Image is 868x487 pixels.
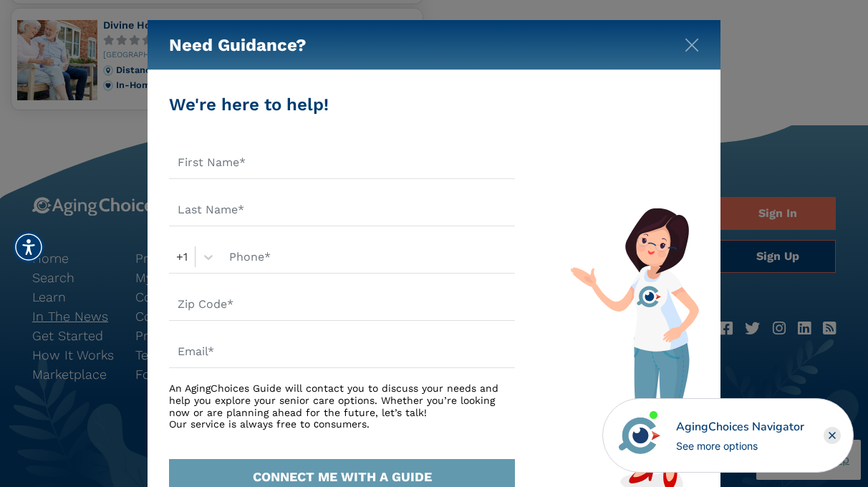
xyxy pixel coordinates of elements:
[169,92,515,117] div: We're here to help!
[13,231,44,263] div: Accessibility Menu
[221,241,515,274] input: Phone*
[169,382,515,430] div: An AgingChoices Guide will contact you to discuss your needs and help you explore your senior car...
[169,288,515,321] input: Zip Code*
[615,411,664,460] img: avatar
[685,35,699,49] button: Close
[824,427,841,444] div: Close
[169,193,515,226] input: Last Name*
[676,418,804,435] div: AgingChoices Navigator
[676,438,804,453] div: See more options
[685,38,699,52] img: modal-close.svg
[169,335,515,368] input: Email*
[169,146,515,179] input: First Name*
[169,20,307,70] h5: Need Guidance?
